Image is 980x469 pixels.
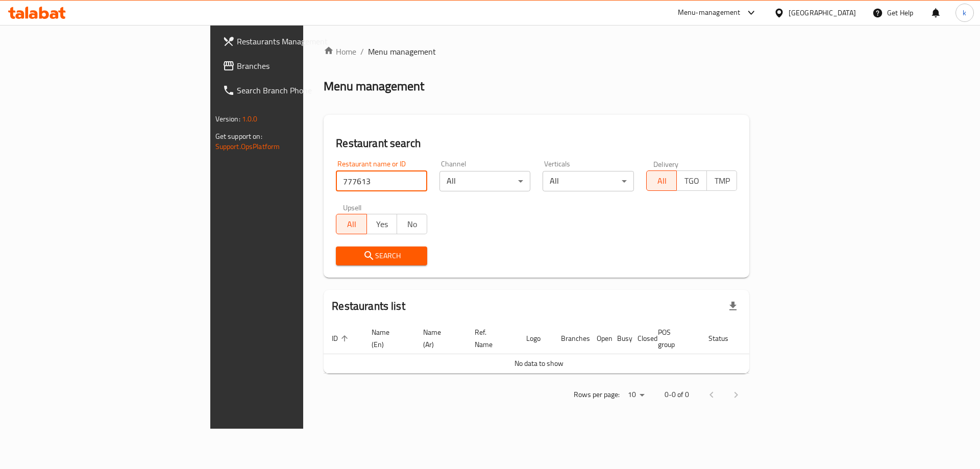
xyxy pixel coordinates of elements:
[706,170,737,191] button: TMP
[214,29,374,54] a: Restaurants Management
[574,388,620,401] p: Rows per page:
[514,357,563,370] span: No data to show
[324,78,424,94] h2: Menu management
[366,214,397,234] button: Yes
[665,388,689,401] p: 0-0 of 0
[336,136,737,151] h2: Restaurant search
[215,130,262,143] span: Get support on:
[242,112,258,126] span: 1.0.0
[336,171,427,191] input: Search for restaurant name or ID..
[324,323,789,374] table: enhanced table
[518,323,553,354] th: Logo
[214,78,374,103] a: Search Branch Phone
[343,204,362,211] label: Upsell
[963,7,966,18] span: k
[215,112,240,126] span: Version:
[553,323,589,354] th: Branches
[646,170,677,191] button: All
[653,160,679,167] label: Delivery
[676,170,707,191] button: TGO
[340,217,362,232] span: All
[439,171,531,191] div: All
[214,54,374,78] a: Branches
[711,174,733,188] span: TMP
[332,332,351,344] span: ID
[629,323,650,354] th: Closed
[681,174,703,188] span: TGO
[651,174,673,188] span: All
[609,323,629,354] th: Busy
[336,246,427,265] button: Search
[324,45,749,58] nav: breadcrumb
[332,299,405,314] h2: Restaurants list
[678,7,741,19] div: Menu-management
[789,7,856,18] div: [GEOGRAPHIC_DATA]
[237,35,366,47] span: Restaurants Management
[237,60,366,72] span: Branches
[475,326,506,351] span: Ref. Name
[344,250,419,262] span: Search
[372,326,403,351] span: Name (En)
[401,217,423,232] span: No
[397,214,427,234] button: No
[423,326,454,351] span: Name (Ar)
[624,387,648,403] div: Rows per page:
[543,171,634,191] div: All
[237,84,366,96] span: Search Branch Phone
[368,45,436,58] span: Menu management
[658,326,688,351] span: POS group
[721,294,745,318] div: Export file
[215,140,280,153] a: Support.OpsPlatform
[371,217,393,232] span: Yes
[589,323,609,354] th: Open
[708,332,742,344] span: Status
[336,214,366,234] button: All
